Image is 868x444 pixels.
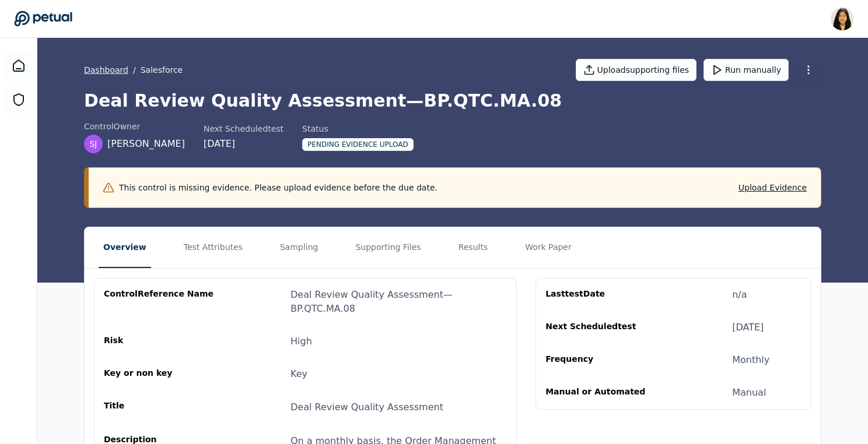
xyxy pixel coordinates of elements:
[107,137,185,151] span: [PERSON_NAME]
[104,367,216,381] div: Key or non key
[5,52,33,80] a: Dashboard
[732,386,766,400] div: Manual
[14,10,72,27] a: Go to Dashboard
[545,353,657,367] div: Frequency
[84,64,183,76] div: /
[738,182,807,193] button: Upload Evidence
[204,123,283,135] div: Next Scheduled test
[84,64,128,76] a: Dashboard
[204,137,283,151] div: [DATE]
[141,64,183,76] button: Salesforce
[732,353,769,367] div: Monthly
[703,59,789,81] button: Run manually
[275,227,323,268] button: Sampling
[5,86,33,114] a: SOC
[545,386,657,400] div: Manual or Automated
[290,334,312,348] div: High
[831,7,854,30] img: Renee Park
[576,59,697,81] button: Uploadsupporting files
[99,227,151,268] button: Overview
[290,367,307,381] div: Key
[302,123,414,135] div: Status
[179,227,247,268] button: Test Attributes
[104,288,216,316] div: control Reference Name
[89,138,97,150] span: SJ
[119,182,437,193] p: This control is missing evidence. Please upload evidence before the due date.
[290,401,443,413] span: Deal Review Quality Assessment
[545,320,657,334] div: Next Scheduled test
[732,320,764,334] div: [DATE]
[545,288,657,302] div: Last test Date
[84,90,821,111] h1: Deal Review Quality Assessment — BP.QTC.MA.08
[290,288,507,316] div: Deal Review Quality Assessment — BP.QTC.MA.08
[520,227,576,268] button: Work Paper
[84,121,185,132] div: control Owner
[302,138,414,151] div: Pending Evidence Upload
[85,227,821,268] nav: Tabs
[454,227,493,268] button: Results
[104,400,216,415] div: Title
[351,227,425,268] button: Supporting Files
[104,334,216,348] div: Risk
[732,288,747,302] div: n/a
